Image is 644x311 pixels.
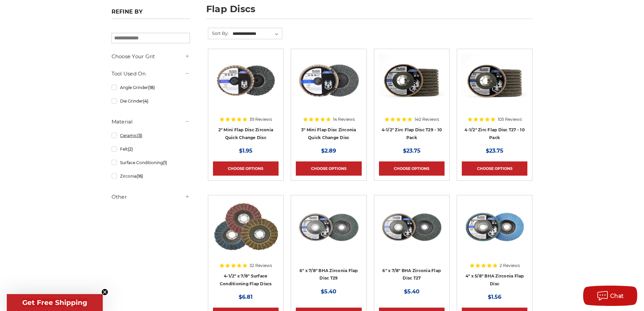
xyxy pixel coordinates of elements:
a: Black Hawk 4-1/2" x 7/8" Flap Disc Type 27 - 10 Pack [462,54,527,140]
a: Surface Conditioning [112,157,190,169]
img: Black Hawk 6 inch T29 coarse flap discs, 36 grit for efficient material removal [296,200,361,254]
button: Chat [583,286,637,306]
span: $1.56 [488,294,501,300]
img: Black Hawk Abrasives 2-inch Zirconia Flap Disc with 60 Grit Zirconia for Smooth Finishing [213,54,279,108]
span: (4) [143,98,148,104]
span: (1) [163,160,167,165]
button: Close teaser [101,289,108,295]
a: Black Hawk Abrasives 2-inch Zirconia Flap Disc with 60 Grit Zirconia for Smooth Finishing [213,54,279,140]
a: Ceramic [112,130,190,141]
span: $6.81 [239,294,253,300]
span: (16) [137,174,143,179]
h5: Other [112,193,190,201]
a: Angle Grinder [112,82,190,93]
span: (2) [128,147,133,152]
a: Coarse 36 grit BHA Zirconia flap disc, 6-inch, flat T27 for aggressive material removal [379,200,445,287]
span: $5.40 [321,288,336,295]
a: Choose Options [462,161,527,176]
span: Chat [610,293,624,299]
a: Choose Options [296,161,361,176]
h5: Choose Your Grit [112,52,190,61]
span: $2.89 [321,148,336,154]
span: (18) [148,85,155,90]
a: Die Grinder [112,95,190,107]
a: BHA 3" Quick Change 60 Grit Flap Disc for Fine Grinding and Finishing [296,54,361,140]
img: 4.5" Black Hawk Zirconia Flap Disc 10 Pack [379,54,445,108]
h5: Refine by [112,8,190,19]
span: $5.40 [404,288,420,295]
a: Choose Options [379,161,445,176]
a: Black Hawk 6 inch T29 coarse flap discs, 36 grit for efficient material removal [296,200,361,287]
img: 4-inch BHA Zirconia flap disc with 40 grit designed for aggressive metal sanding and grinding [462,200,527,254]
a: Felt [112,143,190,155]
span: (3) [137,133,142,138]
h5: Tool Used On [112,70,190,78]
select: Sort By: [232,29,282,39]
span: Get Free Shipping [22,298,87,307]
span: $23.75 [486,148,503,154]
label: Sort By: [208,28,229,38]
h1: flap discs [206,4,533,19]
a: 4-inch BHA Zirconia flap disc with 40 grit designed for aggressive metal sanding and grinding [462,200,527,287]
span: $23.75 [403,148,421,154]
a: Scotch brite flap discs [213,200,279,287]
img: Black Hawk 4-1/2" x 7/8" Flap Disc Type 27 - 10 Pack [462,54,527,108]
a: Choose Options [213,161,279,176]
img: Coarse 36 grit BHA Zirconia flap disc, 6-inch, flat T27 for aggressive material removal [379,200,445,254]
img: BHA 3" Quick Change 60 Grit Flap Disc for Fine Grinding and Finishing [296,54,361,108]
a: 4.5" Black Hawk Zirconia Flap Disc 10 Pack [379,54,445,140]
div: Get Free ShippingClose teaser [7,294,103,311]
a: Zirconia [112,170,190,182]
span: $1.95 [239,148,253,154]
img: Scotch brite flap discs [213,200,279,254]
h5: Material [112,118,190,126]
